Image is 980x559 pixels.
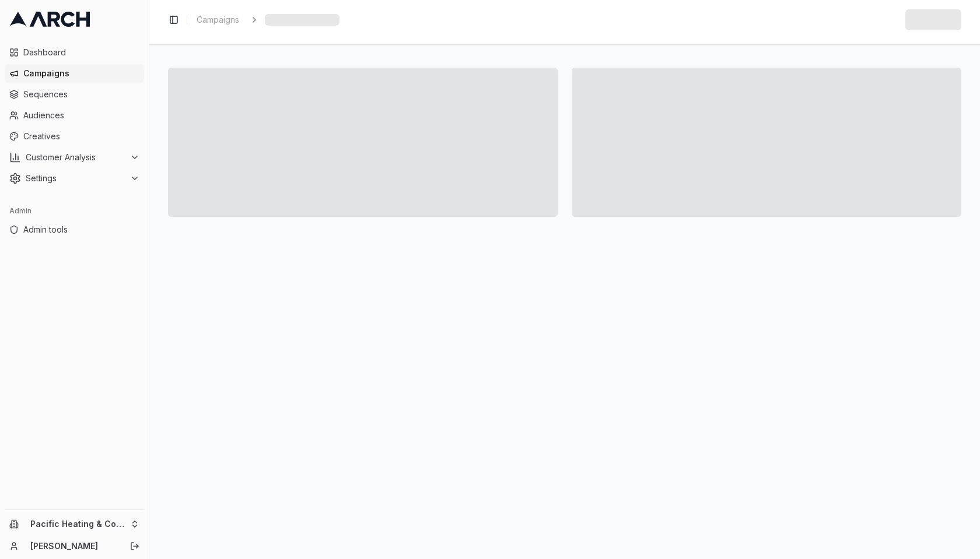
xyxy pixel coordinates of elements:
[23,89,139,100] span: Sequences
[30,519,125,529] span: Pacific Heating & Cooling
[26,152,125,163] span: Customer Analysis
[5,515,144,533] button: Pacific Heating & Cooling
[23,47,139,58] span: Dashboard
[192,12,339,28] nav: breadcrumb
[5,64,144,83] a: Campaigns
[5,85,144,104] a: Sequences
[197,14,239,26] span: Campaigns
[5,220,144,239] a: Admin tools
[5,202,144,220] div: Admin
[192,12,244,28] a: Campaigns
[23,224,139,235] span: Admin tools
[127,538,143,554] button: Log out
[23,110,139,121] span: Audiences
[5,148,144,167] button: Customer Analysis
[5,106,144,125] a: Audiences
[5,43,144,62] a: Dashboard
[23,131,139,142] span: Creatives
[30,540,117,552] a: [PERSON_NAME]
[26,173,125,184] span: Settings
[5,127,144,146] a: Creatives
[5,169,144,188] button: Settings
[23,68,139,79] span: Campaigns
